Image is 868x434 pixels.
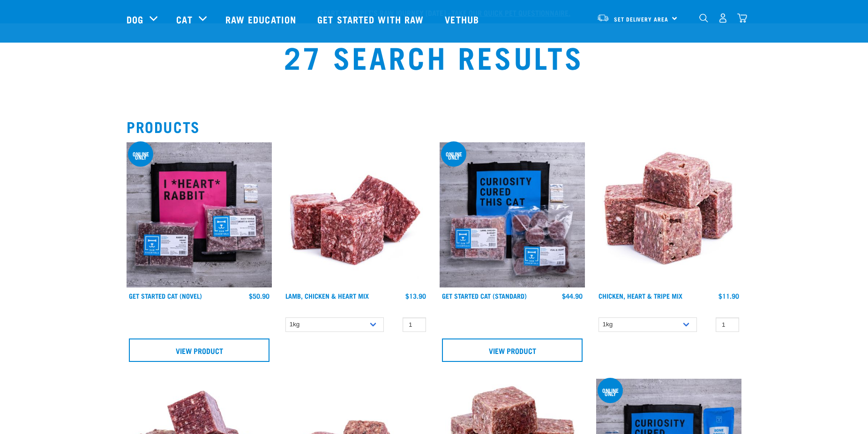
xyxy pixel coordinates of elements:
a: Cat [176,12,192,26]
div: $50.90 [249,292,269,300]
img: 1062 Chicken Heart Tripe Mix 01 [596,142,741,287]
img: Assortment Of Raw Essential Products For Cats Including, Pink And Black Tote Bag With "I *Heart* ... [127,142,272,287]
a: Vethub [435,0,491,38]
a: View Product [129,338,269,362]
img: van-moving.png [597,14,609,22]
img: user.png [718,13,728,23]
div: online only [441,152,466,159]
a: Get Started Cat (Standard) [442,294,527,297]
h1: 27 Search Results [162,39,707,73]
a: Get started with Raw [308,0,435,38]
a: Dog [127,12,143,26]
div: $13.90 [405,292,426,300]
a: Lamb, Chicken & Heart Mix [285,294,369,297]
h2: Products [127,118,741,135]
img: 1124 Lamb Chicken Heart Mix 01 [283,142,428,287]
div: online only [128,152,153,159]
div: $11.90 [718,292,739,300]
a: View Product [442,338,583,362]
div: online only [598,389,623,395]
input: 1 [716,317,739,332]
img: Assortment Of Raw Essential Products For Cats Including, Blue And Black Tote Bag With "Curiosity ... [440,142,585,287]
span: Set Delivery Area [614,17,668,21]
a: Raw Education [216,0,308,38]
img: home-icon@2x.png [737,13,747,23]
div: $44.90 [562,292,583,300]
input: 1 [403,317,426,332]
img: home-icon-1@2x.png [699,14,708,22]
a: Get Started Cat (Novel) [129,294,202,297]
a: Chicken, Heart & Tripe Mix [599,294,682,297]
